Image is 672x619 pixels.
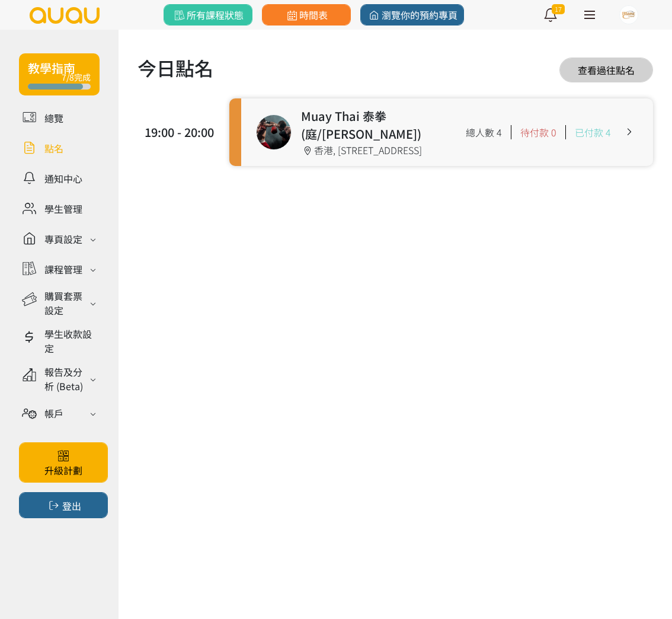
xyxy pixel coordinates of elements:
div: 專頁設定 [44,232,82,246]
span: 所有課程狀態 [172,8,244,22]
a: 時間表 [262,4,351,25]
a: 所有課程狀態 [164,4,252,25]
span: 17 [552,4,565,14]
a: 查看過往點名 [559,58,653,82]
a: 瀏覽你的預約專頁 [360,4,464,25]
button: 登出 [19,492,108,518]
div: 購買套票設定 [44,289,87,317]
div: 帳戶 [44,406,63,420]
span: 瀏覽你的預約專頁 [367,8,457,22]
div: 19:00 - 20:00 [143,123,215,141]
a: 升級計劃 [19,442,108,483]
div: 報告及分析 (Beta) [44,365,87,393]
div: 課程管理 [44,262,82,276]
img: logo.svg [28,7,101,24]
h1: 今日點名 [137,53,213,82]
span: 時間表 [284,8,328,22]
